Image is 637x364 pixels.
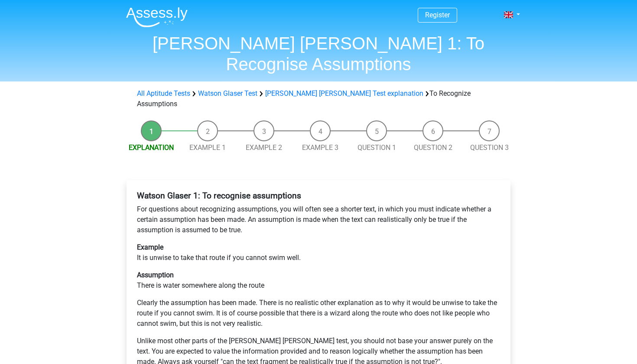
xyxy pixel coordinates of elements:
[137,271,174,279] b: Assumption
[470,143,509,152] a: Question 3
[133,88,504,109] div: To Recognize Assumptions
[137,298,500,329] p: Clearly the assumption has been made. There is no realistic other explanation as to why it would ...
[302,143,338,152] a: Example 3
[137,204,500,235] p: For questions about recognizing assumptions, you will often see a shorter text, in which you must...
[137,242,500,263] p: It is unwise to take that route if you cannot swim well.
[137,243,163,251] b: Example
[198,89,257,97] a: Watson Glaser Test
[137,191,301,201] b: Watson Glaser 1: To recognise assumptions
[414,143,452,152] a: Question 2
[119,33,518,75] h1: [PERSON_NAME] [PERSON_NAME] 1: To Recognise Assumptions
[189,143,226,152] a: Example 1
[137,89,190,97] a: All Aptitude Tests
[357,143,396,152] a: Question 1
[425,11,450,19] a: Register
[129,143,174,152] a: Explanation
[137,270,500,291] p: There is water somewhere along the route
[246,143,282,152] a: Example 2
[265,89,423,97] a: [PERSON_NAME] [PERSON_NAME] Test explanation
[126,7,188,27] img: Assessly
